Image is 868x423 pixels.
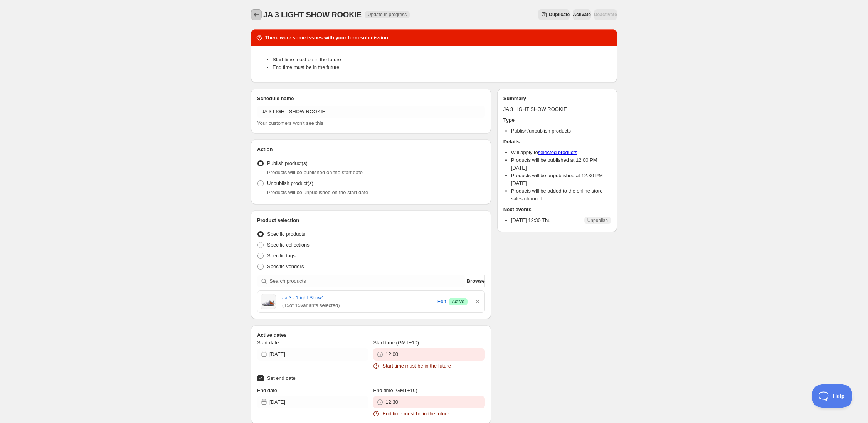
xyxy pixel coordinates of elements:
span: Your customers won't see this [257,120,323,126]
h2: Next events [503,206,611,213]
iframe: Toggle Customer Support [812,384,853,408]
li: Products will be unpublished at 12:30 PM [DATE] [511,172,611,187]
span: Start time must be in the future [382,362,451,370]
li: Products will be published at 12:00 PM [DATE] [511,156,611,172]
span: Specific collections [267,242,310,248]
span: Products will be unpublished on the start date [267,190,368,195]
span: Specific tags [267,253,296,258]
p: JA 3 LIGHT SHOW ROOKIE [503,106,611,113]
button: Browse [467,275,485,287]
span: Duplicate [549,12,570,18]
span: Update in progress [368,12,407,18]
li: Will apply to [511,149,611,156]
h2: Action [257,146,485,153]
h2: Schedule name [257,95,485,102]
span: Specific products [267,231,305,237]
li: Publish/unpublish products [511,127,611,135]
h2: Product selection [257,217,485,224]
h2: Active dates [257,331,485,339]
a: selected products [538,149,577,155]
span: Specific vendors [267,264,304,269]
span: Publish product(s) [267,160,308,166]
a: Ja 3 - 'Light Show' [282,294,435,302]
span: Active [452,299,464,305]
h2: Type [503,116,611,124]
button: Activate [573,9,591,20]
span: Unpublish product(s) [267,180,313,186]
span: Edit [437,298,446,305]
span: Products will be published on the start date [267,170,363,175]
span: End time must be in the future [382,410,449,418]
li: Start time must be in the future [273,56,611,64]
span: End date [257,388,277,393]
h2: There were some issues with your form submission [265,34,388,42]
button: Schedules [251,9,262,20]
button: Edit [436,295,447,308]
span: Start date [257,340,279,346]
span: Unpublish [587,217,608,223]
span: End time (GMT+10) [373,388,417,393]
span: ( 15 of 15 variants selected) [282,302,435,309]
li: Products will be added to the online store sales channel [511,187,611,203]
span: Activate [573,12,591,18]
p: [DATE] 12:30 Thu [511,217,551,224]
li: End time must be in the future [273,64,611,71]
button: Secondary action label [538,9,570,20]
span: JA 3 LIGHT SHOW ROOKIE [263,10,362,19]
span: Start time (GMT+10) [373,340,419,346]
span: Browse [467,277,485,285]
h2: Details [503,138,611,146]
h2: Summary [503,95,611,102]
span: Set end date [267,375,296,381]
input: Search products [269,275,465,287]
